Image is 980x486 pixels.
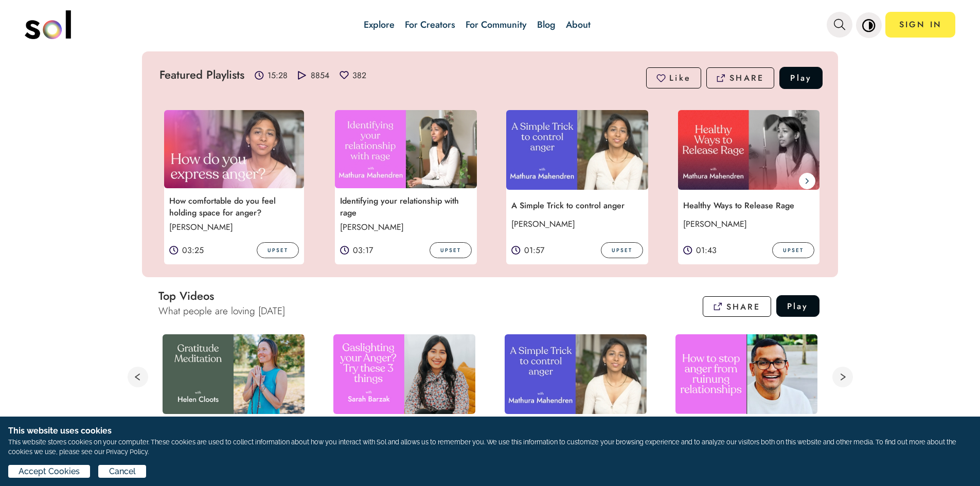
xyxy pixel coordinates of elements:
span: Accept Cookies [19,465,80,478]
img: Gratitude Meditation [163,334,305,414]
h1: This website uses cookies [8,425,972,437]
p: A Simple Trick to control anger [506,198,645,213]
a: SIGN IN [885,12,955,38]
h2: Top Videos [158,287,285,304]
p: [PERSON_NAME] [164,220,303,235]
p: Identifying your relationship with rage [335,193,474,220]
p: 01:43 [696,244,717,256]
div: UPSET [257,242,299,258]
img: 1662030569698bgf.png [506,110,648,190]
p: How comfortable do you feel holding space for anger? [164,193,303,220]
p: Healthy Ways to Release Rage [678,198,817,213]
p: SHARE [729,72,764,84]
p: This website stores cookies on your computer. These cookies are used to collect information about... [8,437,972,457]
a: For Creators [405,18,455,31]
img: 1662029798409trht.png [678,110,820,190]
span: Cancel [109,465,136,478]
img: A Simple Trick to control anger [505,334,647,414]
p: 382 [352,69,366,81]
button: Like [646,67,701,88]
p: [PERSON_NAME] [335,220,474,235]
p: Like [669,72,691,84]
p: 15:28 [268,69,288,81]
img: logo [25,10,71,39]
p: [PERSON_NAME] [506,217,645,231]
div: UPSET [430,242,472,258]
p: 03:17 [353,244,373,256]
img: How to stop anger from ruinung your relationships [675,334,817,414]
h2: Featured Playlists [159,66,244,86]
div: UPSET [601,242,643,258]
p: 03:25 [182,244,204,256]
p: SHARE [726,301,761,313]
nav: main navigation [25,7,956,43]
button: Cancel [98,465,146,478]
button: Accept Cookies [8,465,90,478]
p: [PERSON_NAME] [678,217,817,231]
p: 01:57 [524,244,544,256]
a: For Community [466,18,527,31]
button: Play [779,67,823,89]
div: UPSET [772,242,814,258]
img: 1662030145262hrtj.png [164,110,304,188]
a: Blog [537,18,556,31]
a: About [566,18,591,31]
h3: What people are loving [DATE] [158,304,285,318]
button: Play [776,295,819,317]
img: Gaslighting your Anger? Try these 3 things [333,334,475,414]
a: Explore [364,18,395,31]
p: 8854 [311,69,329,81]
img: 1662030733772fdvbvn.png [335,110,477,188]
button: SHARE [703,296,771,317]
button: SHARE [706,67,774,88]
